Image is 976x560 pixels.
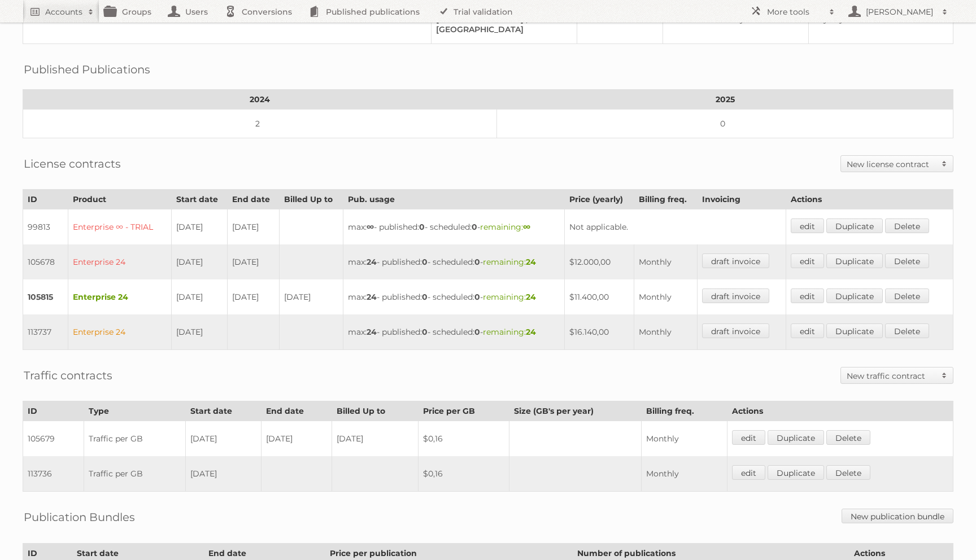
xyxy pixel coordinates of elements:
th: Invoicing [697,190,786,209]
a: New traffic contract [841,368,953,383]
strong: 0 [472,222,477,232]
a: Delete [885,218,929,233]
th: Price (yearly) [565,190,634,209]
a: New publication bundle [842,509,953,523]
a: edit [732,430,765,445]
td: [DATE] [228,279,280,314]
td: max: - published: - scheduled: - [343,209,565,245]
span: remaining: [483,327,536,337]
td: max: - published: - scheduled: - [343,279,565,314]
td: 105678 [23,244,68,279]
a: Delete [826,465,870,480]
th: Billed Up to [280,190,343,209]
th: Price per GB [418,401,509,421]
th: Billing freq. [634,190,697,209]
h2: Published Publications [24,61,150,78]
td: Not applicable. [565,209,786,245]
h2: More tools [767,6,823,17]
td: $0,16 [418,456,509,492]
a: Duplicate [826,288,883,303]
td: Traffic per GB [84,456,185,492]
a: draft invoice [702,253,769,268]
div: [GEOGRAPHIC_DATA] [436,24,568,34]
td: 2 [23,110,497,138]
h2: Traffic contracts [24,367,112,384]
th: Billed Up to [332,401,418,421]
td: [DATE] [171,244,228,279]
strong: 24 [526,257,536,267]
a: edit [791,288,824,303]
a: New license contract [841,156,953,172]
th: End date [228,190,280,209]
td: max: - published: - scheduled: - [343,314,565,350]
th: Actions [786,190,953,209]
strong: 0 [474,292,480,302]
a: Delete [885,323,929,338]
h2: New traffic contract [847,370,936,382]
td: Monthly [642,421,727,457]
th: Pub. usage [343,190,565,209]
a: edit [791,253,824,268]
th: ID [23,190,68,209]
th: Start date [185,401,262,421]
td: [DATE] [171,314,228,350]
a: edit [791,218,824,233]
strong: 0 [474,327,480,337]
th: 2024 [23,90,497,110]
td: Monthly [642,456,727,492]
td: 99813 [23,209,68,245]
strong: 24 [367,292,377,302]
strong: 0 [474,257,480,267]
th: Size (GB's per year) [509,401,642,421]
td: Traffic per GB [84,421,185,457]
strong: 24 [526,327,536,337]
th: Start date [171,190,228,209]
td: 105679 [23,421,84,457]
td: Enterprise 24 [68,244,171,279]
h2: New license contract [847,159,936,170]
th: Type [84,401,185,421]
strong: 24 [367,257,377,267]
a: draft invoice [702,323,769,338]
td: Monthly [634,279,697,314]
td: [DATE] [185,456,262,492]
h2: [PERSON_NAME] [863,6,936,17]
td: Monthly [634,244,697,279]
span: Toggle [936,368,953,383]
h2: License contracts [24,155,121,172]
td: [DATE] [332,421,418,457]
td: [DATE] [228,244,280,279]
td: 113737 [23,314,68,350]
strong: 0 [419,222,425,232]
strong: 0 [422,257,428,267]
td: Enterprise ∞ - TRIAL [68,209,171,245]
span: remaining: [480,222,530,232]
td: [DATE] [171,279,228,314]
strong: 24 [526,292,536,302]
strong: ∞ [367,222,374,232]
td: [DATE] [171,209,228,245]
strong: ∞ [523,222,530,232]
td: max: - published: - scheduled: - [343,244,565,279]
td: Enterprise 24 [68,279,171,314]
td: [DATE] [228,209,280,245]
td: $16.140,00 [565,314,634,350]
h2: Accounts [45,6,82,17]
td: [DATE] [262,421,332,457]
th: ID [23,401,84,421]
a: Duplicate [768,430,824,445]
td: Monthly [634,314,697,350]
strong: 24 [367,327,377,337]
td: [DATE] [280,279,343,314]
strong: 0 [422,292,428,302]
td: Enterprise 24 [68,314,171,350]
th: 2025 [497,90,953,110]
td: $0,16 [418,421,509,457]
th: Product [68,190,171,209]
span: Toggle [936,156,953,172]
th: Billing freq. [642,401,727,421]
th: End date [262,401,332,421]
a: Delete [885,288,929,303]
strong: 0 [422,327,428,337]
td: [DATE] [185,421,262,457]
